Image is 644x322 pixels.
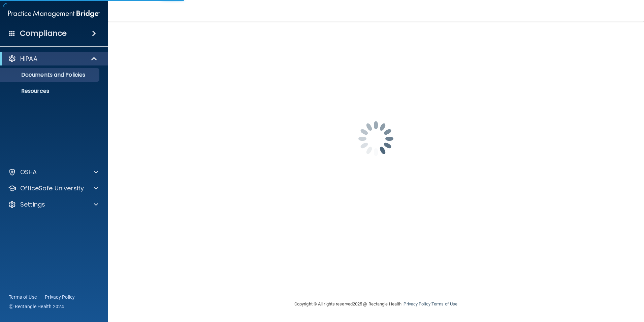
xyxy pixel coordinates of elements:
[8,168,98,176] a: OSHA
[4,72,96,78] p: Documents and Policies
[8,7,100,21] img: PMB logo
[20,168,37,176] p: OSHA
[20,55,37,63] p: HIPAA
[20,29,67,38] h4: Compliance
[253,293,499,315] div: Copyright © All rights reserved 2025 @ Rectangle Health | |
[404,301,430,306] a: Privacy Policy
[20,200,45,209] p: Settings
[9,294,37,300] a: Terms of Use
[8,184,98,192] a: OfficeSafe University
[4,88,96,95] p: Resources
[9,303,64,310] span: Ⓒ Rectangle Health 2024
[431,301,457,306] a: Terms of Use
[45,294,75,300] a: Privacy Policy
[342,105,410,172] img: spinner.e123f6fc.gif
[20,184,84,192] p: OfficeSafe University
[8,55,98,63] a: HIPAA
[8,200,98,209] a: Settings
